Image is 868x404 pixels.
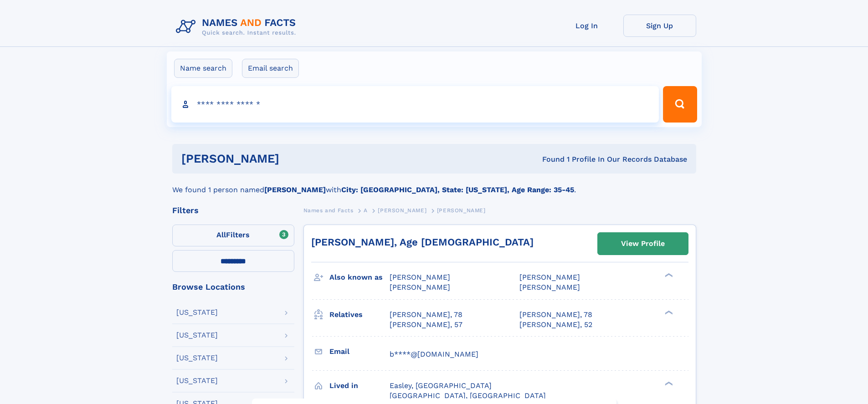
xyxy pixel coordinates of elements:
span: [PERSON_NAME] [390,283,450,291]
h3: Lived in [329,378,390,394]
input: search input [171,86,659,123]
div: Filters [172,206,294,215]
button: Search Button [663,86,697,123]
div: ❯ [663,309,673,315]
a: View Profile [598,233,688,255]
div: ❯ [663,380,673,386]
a: [PERSON_NAME], 78 [390,310,462,320]
h3: Email [329,344,390,359]
label: Filters [172,225,294,246]
div: We found 1 person named with . [172,174,696,195]
a: Names and Facts [303,205,354,216]
span: [GEOGRAPHIC_DATA], [GEOGRAPHIC_DATA] [390,391,546,400]
a: [PERSON_NAME], 52 [519,320,592,330]
label: Name search [174,59,232,78]
div: Found 1 Profile In Our Records Database [411,154,687,164]
span: [PERSON_NAME] [378,207,426,214]
div: Browse Locations [172,283,294,291]
img: Logo Names and Facts [172,15,303,39]
div: [US_STATE] [176,309,218,316]
div: [US_STATE] [176,332,218,339]
a: [PERSON_NAME], 78 [519,310,592,320]
div: View Profile [621,233,665,254]
span: [PERSON_NAME] [519,273,580,281]
b: [PERSON_NAME] [264,185,326,194]
span: [PERSON_NAME] [390,273,450,281]
h1: [PERSON_NAME] [181,153,411,164]
span: [PERSON_NAME] [519,283,580,291]
a: A [364,205,368,216]
span: A [364,207,368,214]
a: [PERSON_NAME], 57 [390,320,462,330]
span: All [216,230,226,239]
a: Sign Up [623,15,696,37]
span: Easley, [GEOGRAPHIC_DATA] [390,381,492,390]
span: [PERSON_NAME] [437,207,486,214]
div: [US_STATE] [176,377,218,384]
a: Log In [550,15,623,37]
h3: Also known as [329,270,390,285]
a: [PERSON_NAME] [378,205,426,216]
b: City: [GEOGRAPHIC_DATA], State: [US_STATE], Age Range: 35-45 [341,185,574,194]
div: ❯ [663,272,673,278]
a: [PERSON_NAME], Age [DEMOGRAPHIC_DATA] [311,236,534,248]
div: [US_STATE] [176,354,218,362]
label: Email search [242,59,299,78]
h3: Relatives [329,307,390,322]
